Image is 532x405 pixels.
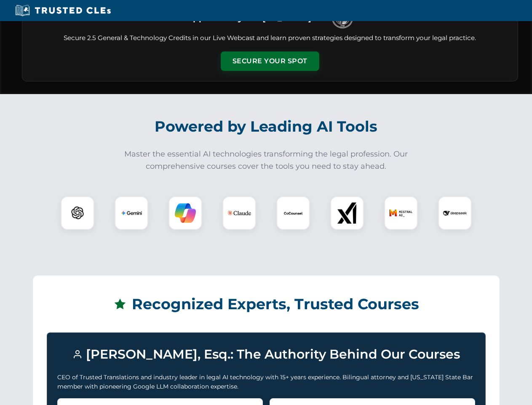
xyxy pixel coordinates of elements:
[57,343,475,366] h3: [PERSON_NAME], Esq.: The Authority Behind Our Courses
[438,196,472,230] div: DeepSeek
[283,202,304,224] img: CoCounsel Logo
[330,196,364,230] div: xAI
[33,112,500,141] h2: Powered by Leading AI Tools
[276,196,310,230] div: CoCounsel
[389,201,413,225] img: Mistral AI Logo
[57,373,475,391] p: CEO of Trusted Translations and industry leader in legal AI technology with 15+ years experience....
[337,202,358,224] img: xAI Logo
[175,202,196,224] img: Copilot Logo
[32,33,508,43] p: Secure 2.5 General & Technology Credits in our Live Webcast and learn proven strategies designed ...
[13,4,113,17] img: Trusted CLEs
[119,148,414,173] p: Master the essential AI technologies transforming the legal profession. Our comprehensive courses...
[168,196,202,230] div: Copilot
[61,196,94,230] div: ChatGPT
[221,51,319,71] button: Secure Your Spot
[222,196,256,230] div: Claude
[443,201,467,225] img: DeepSeek Logo
[121,202,142,224] img: Gemini Logo
[115,196,148,230] div: Gemini
[65,201,90,225] img: ChatGPT Logo
[227,201,251,225] img: Claude Logo
[384,196,418,230] div: Mistral AI
[47,289,486,319] h2: Recognized Experts, Trusted Courses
